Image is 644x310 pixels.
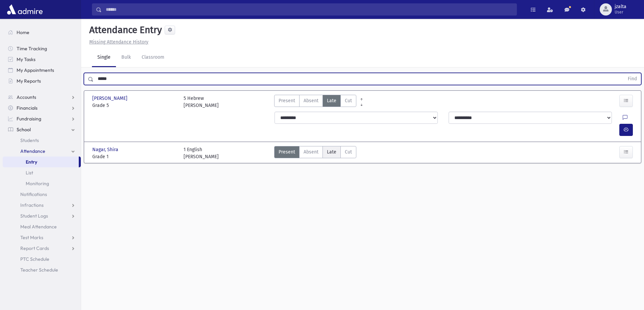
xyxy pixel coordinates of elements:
span: Infractions [20,202,44,208]
span: Home [17,29,29,35]
a: Classroom [136,48,170,67]
a: My Appointments [3,65,81,76]
a: Report Cards [3,243,81,254]
span: My Tasks [17,56,35,62]
span: Fundraising [17,116,41,122]
span: Notifications [20,191,47,197]
a: Single [92,48,116,67]
span: Absent [304,148,318,156]
span: Students [20,137,39,143]
a: Entry [3,157,79,167]
span: Attendance [20,148,45,154]
span: Cut [345,97,352,104]
span: Student Logs [20,213,48,219]
span: Monitoring [26,180,49,187]
span: jzalta [615,4,626,9]
span: Entry [26,159,37,165]
span: Accounts [17,94,36,100]
span: Grade 5 [92,102,177,109]
span: Present [279,148,295,156]
a: My Tasks [3,54,81,65]
div: 5 Hebrew [PERSON_NAME] [184,95,219,109]
a: Attendance [3,146,81,157]
div: AttTypes [274,146,356,160]
u: Missing Attendance History [89,39,148,45]
span: Grade 1 [92,153,177,160]
a: Accounts [3,92,81,103]
a: Student Logs [3,210,81,221]
a: Time Tracking [3,43,81,54]
h5: Attendance Entry [87,24,162,36]
img: AdmirePro [5,3,44,16]
span: Time Tracking [17,46,47,52]
span: Absent [304,97,318,104]
a: Bulk [116,48,136,67]
a: My Reports [3,76,81,86]
span: My Reports [17,78,41,84]
span: Nagar, Shira [92,146,120,153]
span: PTC Schedule [20,256,49,262]
span: Late [327,148,336,156]
span: Meal Attendance [20,224,57,230]
a: Financials [3,103,81,113]
span: Financials [17,105,38,111]
button: Find [624,73,641,85]
span: Cut [345,148,352,156]
span: School [17,126,31,133]
a: School [3,124,81,135]
div: AttTypes [274,95,356,109]
a: PTC Schedule [3,254,81,264]
a: List [3,167,81,178]
a: Infractions [3,200,81,210]
a: Teacher Schedule [3,264,81,275]
a: Monitoring [3,178,81,189]
span: Test Marks [20,234,43,241]
span: List [26,170,33,176]
span: Present [279,97,295,104]
span: User [615,9,626,15]
span: Late [327,97,336,104]
a: Test Marks [3,232,81,243]
a: Meal Attendance [3,221,81,232]
a: Missing Attendance History [87,39,148,45]
a: Home [3,27,81,38]
span: Report Cards [20,245,49,251]
input: Search [102,3,517,16]
span: Teacher Schedule [20,267,58,273]
span: My Appointments [17,67,54,73]
span: [PERSON_NAME] [92,95,129,102]
a: Fundraising [3,113,81,124]
a: Students [3,135,81,146]
a: Notifications [3,189,81,200]
div: 1 English [PERSON_NAME] [184,146,219,160]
